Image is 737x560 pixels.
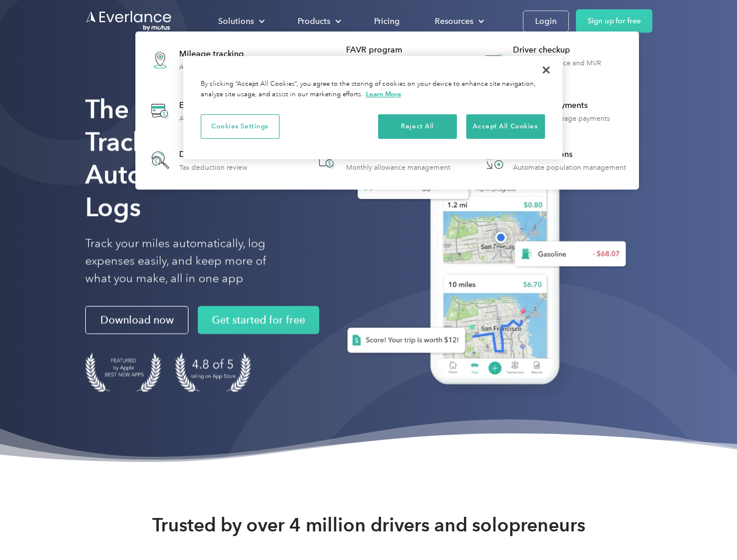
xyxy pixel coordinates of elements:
a: Mileage trackingAutomatic mileage logs [141,38,261,81]
div: Resources [435,14,473,29]
div: Tax deduction review [179,163,247,171]
div: Expense tracking [179,100,263,111]
button: Cookies Settings [201,114,280,139]
img: Everlance, mileage tracker app, expense tracking app [329,111,635,402]
a: Accountable planMonthly allowance management [308,141,456,179]
a: More information about your privacy, opens in a new tab [366,90,401,98]
a: Deduction finderTax deduction review [141,141,253,179]
div: Solutions [207,11,274,32]
div: Automatic transaction logs [179,114,263,123]
a: Sign up for free [576,9,652,33]
button: Reject All [378,114,457,139]
div: Login [535,14,557,29]
div: Solutions [218,14,254,29]
div: Deduction finder [179,149,247,160]
div: Cookie banner [183,56,563,159]
div: Privacy [183,56,563,159]
button: Accept All Cookies [466,114,545,139]
nav: Products [135,32,639,190]
a: Go to homepage [85,10,173,32]
div: HR Integrations [513,149,626,160]
a: Get started for free [198,306,319,334]
a: Expense trackingAutomatic transaction logs [141,90,269,132]
a: FAVR programFixed & Variable Rate reimbursement design & management [308,38,466,81]
div: Driver checkup [513,44,633,56]
a: HR IntegrationsAutomate population management [475,141,632,179]
div: By clicking “Accept All Cookies”, you agree to the storing of cookies on your device to enhance s... [201,79,545,100]
div: FAVR program [346,44,466,56]
a: Driver checkupLicense, insurance and MVR verification [475,38,633,81]
div: Products [286,11,351,32]
div: Mileage tracking [179,48,255,60]
img: 4.9 out of 5 stars on the app store [175,353,251,392]
strong: Trusted by over 4 million drivers and solopreneurs [152,513,585,537]
p: Track your miles automatically, log expenses easily, and keep more of what you make, all in one app [85,235,294,288]
a: Pricing [362,11,411,32]
div: Resources [423,11,494,32]
div: License, insurance and MVR verification [513,59,633,75]
div: Products [298,14,330,29]
img: Badge for Featured by Apple Best New Apps [85,353,161,392]
div: Monthly allowance management [346,163,450,171]
a: Download now [85,306,188,334]
div: Automatic mileage logs [179,63,255,71]
a: Login [523,10,569,32]
button: Close [533,57,559,83]
div: Pricing [374,14,400,29]
div: Automate population management [513,163,626,171]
